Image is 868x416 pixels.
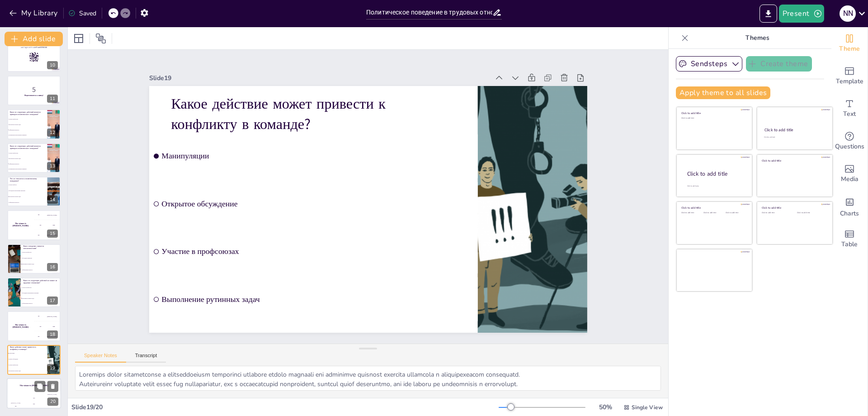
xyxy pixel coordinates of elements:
span: Участие в профсоюзах [9,119,47,120]
div: Add a table [831,223,868,255]
div: 300 [43,395,61,409]
div: 16 [7,244,61,274]
span: Открытое обсуждение [9,359,47,359]
div: 10 [47,61,58,69]
input: Insert title [366,6,492,19]
div: Click to add title [681,111,746,115]
div: https://cdn.sendsteps.com/images/logo/sendsteps_logo_white.pnghttps://cdn.sendsteps.com/images/lo... [7,76,61,105]
span: Выполнение рутинных задач [22,298,60,299]
div: 50 % [594,403,616,411]
div: Get real-time input from your audience [831,125,868,158]
p: Themes [692,27,822,49]
div: [PERSON_NAME] [7,402,25,404]
div: Click to add text [762,212,790,214]
span: Участие в профсоюзах [9,364,47,365]
div: 19 [7,345,61,375]
span: Questions [835,142,864,152]
h4: The winner is [PERSON_NAME] [7,385,61,387]
div: Jaap [52,325,55,327]
button: Speaker Notes [75,353,126,363]
button: Duplicate Slide [34,381,45,392]
h4: The winner is [PERSON_NAME] [7,324,34,328]
span: Charts [840,209,859,219]
div: 10 [7,42,61,72]
span: Text [843,109,856,119]
p: and login with code [10,46,58,48]
div: N N [840,5,856,22]
span: Выполнение рутинных задач [9,370,47,371]
p: Какое поведение считается неполитическим? [23,245,58,250]
div: Click to add title [681,206,746,210]
div: Add text boxes [831,92,868,125]
button: My Library [7,6,61,20]
span: Игнорирование корпоративных изменений [9,168,47,169]
div: Click to add title [762,206,826,210]
div: https://cdn.sendsteps.com/images/logo/sendsteps_logo_white.pnghttps://cdn.sendsteps.com/images/lo... [7,143,61,173]
div: Click to add title [762,158,826,162]
span: Single View [632,404,663,411]
span: Выполнение рутинных задач [22,263,60,264]
p: Какое действие может привести к конфликту в команде? [10,346,45,351]
div: Layout [71,31,86,46]
div: Click to add text [703,212,724,214]
span: Участие в профсоюзах [22,252,60,253]
button: N N [840,5,856,23]
div: Add charts and graphs [831,190,868,223]
div: 200 [25,399,43,409]
span: Выполнение рутинных задач [161,295,474,304]
div: 18 [7,311,61,341]
span: Обсуждение корпоративных изменений [9,190,47,191]
div: 100 [34,311,61,321]
div: https://cdn.sendsteps.com/images/logo/sendsteps_logo_white.pnghttps://cdn.sendsteps.com/images/lo... [7,210,61,240]
div: 19 [47,364,58,372]
h4: The winner is [PERSON_NAME] [7,223,34,227]
button: Add slide [5,32,63,46]
div: Slide 19 / 20 [71,403,499,411]
span: Лоббирование интересов [9,129,47,130]
div: Click to add text [797,212,826,214]
div: https://cdn.sendsteps.com/images/logo/sendsteps_logo_white.pnghttps://cdn.sendsteps.com/images/lo... [7,109,61,139]
div: Click to add title [764,127,825,133]
div: Click to add text [764,136,824,139]
span: Манипуляции [9,353,47,354]
button: Delete Slide [47,381,58,392]
div: Click to add text [726,212,746,214]
span: Лоббирование интересов [9,202,47,203]
p: Какое действие может привести к конфликту в команде? [171,94,456,134]
span: Участие в профсоюзах [9,153,47,153]
div: 17 [47,296,58,305]
span: Table [841,239,858,249]
button: Apply theme to all slides [676,86,770,99]
span: Открытое обсуждение [161,199,474,208]
div: 18 [47,330,58,339]
span: Media [841,174,859,184]
div: 13 [47,162,58,170]
div: 300 [34,230,61,240]
div: 100 [7,404,25,409]
button: Export to PowerPoint [759,5,777,23]
p: Какое из следующих действий не влияет на трудовые отношения? [23,279,58,284]
div: Slide 19 [149,74,490,82]
div: Add images, graphics, shapes or video [831,158,868,190]
span: Выполнение рутинных задач [9,196,47,197]
button: Transcript [126,353,166,363]
div: 20 [7,378,61,409]
p: Что не относится к политическому поведению? [10,177,45,182]
div: https://cdn.sendsteps.com/images/logo/sendsteps_logo_white.pnghttps://cdn.sendsteps.com/images/lo... [7,177,61,206]
div: 20 [47,398,58,406]
div: Jaap [25,397,43,399]
div: [PERSON_NAME] [43,394,61,395]
div: 15 [47,230,58,238]
div: 14 [47,196,58,204]
div: 12 [47,129,58,137]
textarea: Правильный ответ — манипуляции, так как это может привести к конфликту в команде, о чем говорилос... [75,366,661,391]
span: Выполнение рутинных задач [9,158,47,158]
span: Участие в профсоюзах [161,247,474,256]
p: 5 [10,85,58,95]
div: 300 [34,331,61,341]
span: Position [95,33,106,44]
button: Sendsteps [676,56,742,72]
span: Лоббирование интересов [22,303,60,304]
p: Какое из следующих действий является примером политического поведения? [10,145,45,150]
span: Лоббирование интересов [9,163,47,164]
